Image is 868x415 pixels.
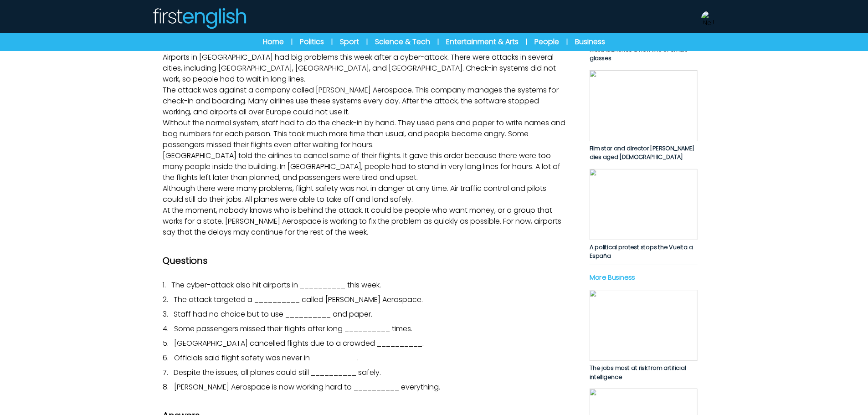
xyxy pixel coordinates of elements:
a: Politics [300,36,324,47]
span: The jobs most at risk from artificial intelligence [589,364,685,381]
p: 8. [163,382,567,393]
p: 1. [163,280,567,291]
a: Home [263,36,284,47]
span: | [331,37,333,46]
p: 7. [163,367,567,378]
p: 4. [163,323,567,334]
a: People [534,36,559,47]
p: 5. [163,338,567,349]
span: Officials said flight safety was never in __________. [174,353,359,363]
a: Sport [340,36,359,47]
a: Science & Tech [375,36,430,47]
h2: Questions [163,254,567,267]
span: [PERSON_NAME] Aerospace is now working hard to __________ everything. [174,382,440,392]
p: More Business [589,272,697,282]
a: Entertainment & Arts [446,36,519,47]
span: Some passengers missed their flights after long __________ times. [174,323,412,334]
img: YrL63yUIgoHdZhpemvAwWCytU424AlCZiyGt5Tri.jpg [589,70,697,141]
span: | [437,37,439,46]
div: Airports in [GEOGRAPHIC_DATA] had big problems this week after a cyber-attack. There were attacks... [163,26,567,238]
span: Staff had no choice but to use __________ and paper. [174,309,372,319]
img: Neil Storey [701,11,716,26]
span: The attack targeted a __________ called [PERSON_NAME] Aerospace. [174,294,423,305]
a: A political protest stops the Vuelta a España [589,169,697,261]
span: [GEOGRAPHIC_DATA] cancelled flights due to a crowded __________. [174,338,424,348]
img: Logo [152,7,247,29]
a: Film star and director [PERSON_NAME] dies aged [DEMOGRAPHIC_DATA] [589,70,697,162]
a: Business [575,36,605,47]
p: 6. [163,353,567,364]
a: The jobs most at risk from artificial intelligence [589,290,697,381]
p: 3. [163,309,567,320]
span: Despite the issues, all planes could still __________ safely. [174,367,381,378]
img: Mc4A3J4fmjCAbhVZ9gickfZg2sVMnQa67NifcKTi.jpg [589,290,697,361]
span: | [526,37,527,46]
span: | [566,37,568,46]
p: 2. [163,294,567,305]
span: | [291,37,293,46]
span: Film star and director [PERSON_NAME] dies aged [DEMOGRAPHIC_DATA] [589,144,694,161]
span: Meta launches a new line of smart glasses [589,46,687,63]
span: A political protest stops the Vuelta a España [589,243,693,260]
span: The cyber-attack also hit airports in __________ this week. [171,280,381,290]
span: | [366,37,368,46]
img: HkFBrZCxVBUpj8k0uq3Yciz3NXpJA8JnKuCT673p.jpg [589,169,697,240]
